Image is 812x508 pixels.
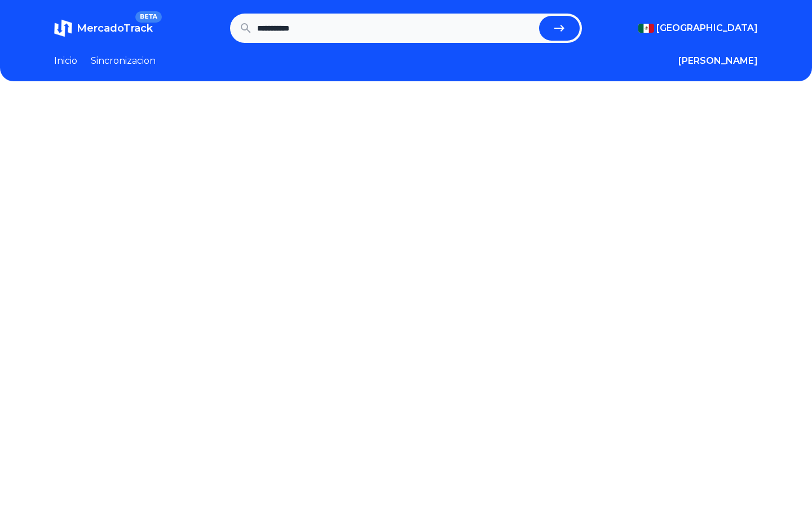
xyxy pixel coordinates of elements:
a: MercadoTrackBETA [54,19,153,37]
a: Inicio [54,54,77,68]
span: [GEOGRAPHIC_DATA] [656,21,758,35]
span: MercadoTrack [77,22,153,34]
a: Sincronizacion [91,54,156,68]
button: [PERSON_NAME] [678,54,758,68]
span: BETA [135,11,162,23]
img: MercadoTrack [54,19,72,37]
button: [GEOGRAPHIC_DATA] [638,21,758,35]
img: Mexico [638,24,654,33]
